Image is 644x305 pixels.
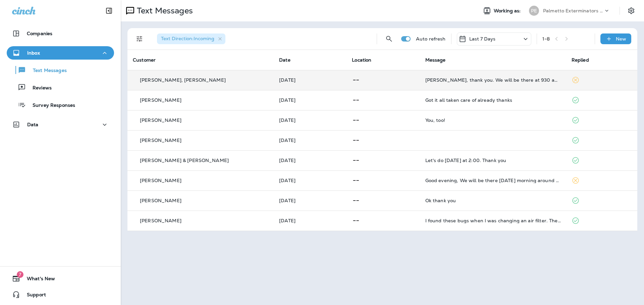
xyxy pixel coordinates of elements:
p: Last 7 Days [469,36,496,42]
p: [PERSON_NAME] [140,178,181,183]
p: Aug 26, 2025 01:59 PM [279,218,341,223]
button: Companies [7,27,114,40]
button: Collapse Sidebar [100,4,118,17]
button: Inbox [7,46,114,60]
p: Aug 26, 2025 02:07 PM [279,198,341,203]
div: You, too! [425,118,561,123]
span: Working as: [494,8,522,14]
button: Data [7,118,114,131]
p: [PERSON_NAME] [140,118,181,123]
p: Data [27,122,39,127]
p: Companies [27,31,52,36]
p: Reviews [26,85,52,91]
p: Palmetto Exterminators LLC [543,8,603,13]
p: New [616,36,626,42]
div: PE [529,6,539,16]
button: Text Messages [7,63,114,77]
div: I found these bugs when I was changing an air filter. They are dead. Are these termites? [425,218,561,223]
div: Text Direction:Incoming [157,33,225,44]
button: 7What's New [7,272,114,285]
span: Replied [572,57,589,63]
div: Let's do Friday at 2:00. Thank you [425,158,561,163]
p: Aug 28, 2025 04:17 PM [279,118,341,123]
span: Location [352,57,371,63]
p: Aug 28, 2025 12:26 PM [279,138,341,143]
p: Auto refresh [416,36,446,42]
span: What's New [20,276,55,284]
span: Text Direction : Incoming [161,35,214,42]
p: [PERSON_NAME] [140,138,181,143]
span: Customer [133,57,156,63]
div: Ok thank you [425,198,561,203]
p: Inbox [27,50,40,56]
p: Aug 29, 2025 03:06 PM [279,97,341,103]
p: Text Messages [26,68,67,74]
p: Text Messages [134,6,193,16]
button: Filters [133,32,146,46]
div: Good evening, We will be there Friday morning around 830 open this up [425,178,561,183]
span: Support [20,292,46,300]
p: [PERSON_NAME] [140,198,181,203]
p: Aug 28, 2025 08:01 AM [279,158,341,163]
button: Support [7,288,114,301]
p: [PERSON_NAME] & [PERSON_NAME] [140,158,229,163]
p: Aug 30, 2025 09:38 AM [279,77,341,83]
div: Jason, thank you. We will be there at 930 am Wednesday to pull all the Tyvek and tape on the firs... [425,77,561,83]
p: Survey Responses [26,102,75,109]
button: Reviews [7,80,114,94]
p: [PERSON_NAME] [140,97,181,103]
span: Message [425,57,446,63]
span: Date [279,57,290,63]
p: Aug 27, 2025 05:26 PM [279,178,341,183]
button: Settings [625,5,637,17]
p: [PERSON_NAME] [140,218,181,223]
span: 7 [17,271,23,278]
div: Got it all taken care of already thanks [425,97,561,103]
button: Search Messages [382,32,396,46]
button: Survey Responses [7,98,114,112]
div: 1 - 8 [542,36,550,42]
p: [PERSON_NAME], [PERSON_NAME] [140,77,226,83]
